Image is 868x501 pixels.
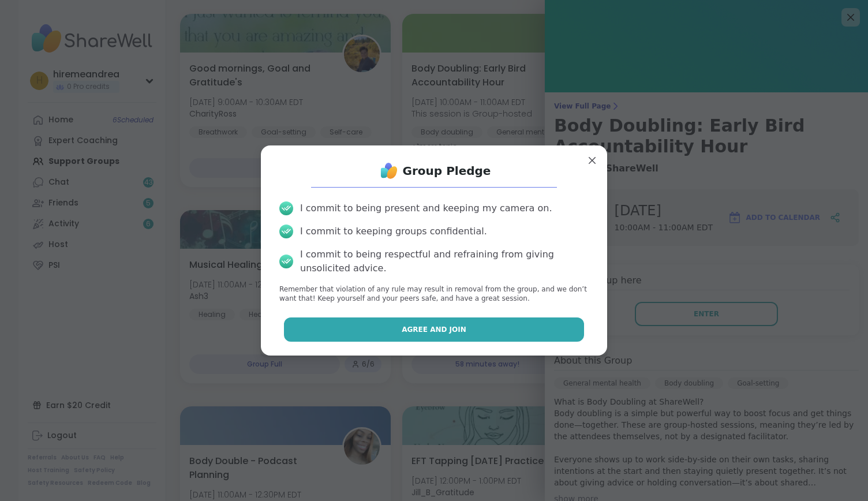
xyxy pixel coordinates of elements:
button: Agree and Join [284,317,585,342]
div: I commit to keeping groups confidential. [300,225,487,238]
div: I commit to being present and keeping my camera on. [300,201,552,215]
span: Agree and Join [402,324,466,335]
img: ShareWell Logo [377,159,401,182]
h1: Group Pledge [403,163,491,179]
div: I commit to being respectful and refraining from giving unsolicited advice. [300,248,589,275]
p: Remember that violation of any rule may result in removal from the group, and we don’t want that!... [279,285,589,304]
